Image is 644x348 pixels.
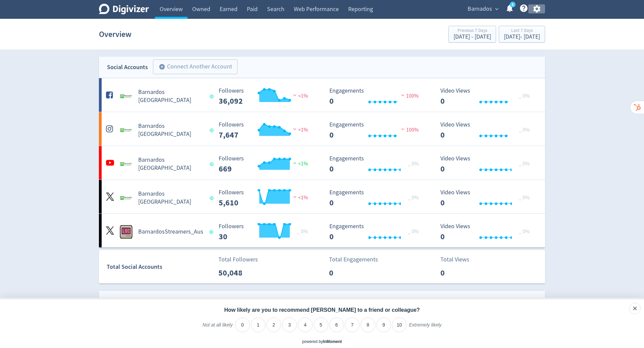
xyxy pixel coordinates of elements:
li: 5 [314,317,328,332]
svg: Followers 669 [215,155,316,173]
div: Earned Media & Hashtags by Engagement [107,297,215,306]
li: 6 [329,317,344,332]
li: 4 [298,317,313,332]
img: negative-performance.svg [291,93,298,98]
span: Data last synced: 21 Aug 2025, 7:01am (AEST) [210,162,215,166]
svg: Followers 5,610 [215,189,316,207]
svg: Followers 36,092 [215,88,316,105]
a: 5 [510,2,516,7]
img: BarnardosStreamers_Aus undefined [119,225,133,239]
span: Data last synced: 21 Aug 2025, 7:01am (AEST) [210,95,215,98]
span: _ 0% [408,228,419,235]
li: 1 [251,317,266,332]
span: _ 0% [297,228,308,235]
svg: Video Views 0 [437,155,538,173]
h5: BarnardosStreamers_Aus [138,228,203,236]
h5: Barnardos [GEOGRAPHIC_DATA] [138,88,204,104]
span: Data last synced: 21 Aug 2025, 7:01am (AEST) [210,129,215,132]
p: Total Followers [218,255,258,264]
h5: Barnardos [GEOGRAPHIC_DATA] [138,122,204,138]
span: <1% [291,160,308,167]
button: Connect Another Account [153,59,237,74]
img: negative-performance.svg [291,194,298,199]
li: 3 [282,317,297,332]
a: Connect Another Account [148,60,237,74]
span: _ 0% [408,160,419,167]
h1: Overview [99,23,131,45]
span: Barnados [468,4,492,14]
img: negative-performance.svg [399,93,406,98]
li: 0 [235,317,250,332]
span: _ 0% [519,194,530,201]
svg: Followers 30 [215,223,316,241]
a: Barnardos Australia undefinedBarnardos [GEOGRAPHIC_DATA] Followers 36,092 Followers 36,092 <1% En... [99,78,545,112]
img: Barnardos Australia undefined [119,123,133,137]
div: [DATE] - [DATE] [504,34,540,40]
img: positive-performance.svg [291,160,298,165]
p: 50,048 [218,267,257,279]
svg: Followers 7,647 [215,121,316,139]
svg: Video Views 0 [437,189,538,207]
span: Data last synced: 21 Aug 2025, 1:02am (AEST) [210,230,215,234]
span: _ 0% [519,127,530,133]
li: 9 [376,317,391,332]
button: Last 7 Days[DATE]- [DATE] [499,26,545,43]
p: 0 [440,267,479,279]
button: Barnados [465,4,500,14]
a: Barnardos Australia undefinedBarnardos [GEOGRAPHIC_DATA] Followers 7,647 Followers 7,647 <1% Enga... [99,112,545,146]
span: _ 0% [519,228,530,235]
div: Close survey [629,303,641,314]
a: BarnardosStreamers_Aus undefinedBarnardosStreamers_Aus Followers 30 Followers 30 _ 0% Engagements... [99,214,545,247]
svg: Engagements 0 [326,189,427,207]
p: Total Views [440,255,479,264]
span: expand_more [494,6,500,12]
div: Social Accounts [107,62,148,72]
span: 100% [399,93,419,99]
div: [DATE] - [DATE] [453,34,491,40]
span: <1% [291,194,308,201]
img: negative-performance.svg [291,127,298,132]
li: 8 [361,317,375,332]
span: add_circle [159,63,165,70]
div: Total Social Accounts [107,262,214,272]
span: _ 0% [408,194,419,201]
a: Barnardos Australia undefinedBarnardos [GEOGRAPHIC_DATA] Followers 5,610 Followers 5,610 <1% Enga... [99,180,545,213]
li: 10 [392,317,407,332]
li: 2 [266,317,281,332]
svg: Engagements 0 [326,121,427,139]
img: Barnardos Australia undefined [119,90,133,103]
p: 0 [329,267,368,279]
li: 7 [345,317,360,332]
div: Previous 7 Days [453,28,491,34]
svg: Engagements 0 [326,155,427,173]
div: Last 7 Days [504,28,540,34]
svg: Video Views 0 [437,121,538,139]
div: powered by inmoment [302,339,342,345]
a: Barnardos Australia undefinedBarnardos [GEOGRAPHIC_DATA] Followers 669 Followers 669 <1% Engageme... [99,146,545,180]
span: <1% [291,93,308,99]
span: _ 0% [519,93,530,99]
text: 5 [512,2,514,7]
span: <1% [291,127,308,133]
label: Not at all likely [202,322,232,333]
svg: Video Views 0 [437,223,538,241]
svg: Engagements 0 [326,223,427,241]
img: Barnardos Australia undefined [119,157,133,171]
button: Previous 7 Days[DATE] - [DATE] [448,26,496,43]
h5: Barnardos [GEOGRAPHIC_DATA] [138,190,204,206]
a: InMoment [323,339,342,344]
p: Total Engagements [329,255,378,264]
svg: Video Views 0 [437,88,538,105]
img: negative-performance.svg [399,127,406,132]
span: 100% [399,127,419,133]
span: Data last synced: 21 Aug 2025, 3:02am (AEST) [210,196,215,200]
label: Extremely likely [409,322,441,333]
svg: Engagements 0 [326,88,427,105]
span: _ 0% [519,160,530,167]
img: Barnardos Australia undefined [119,191,133,205]
h5: Barnardos [GEOGRAPHIC_DATA] [138,156,204,172]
